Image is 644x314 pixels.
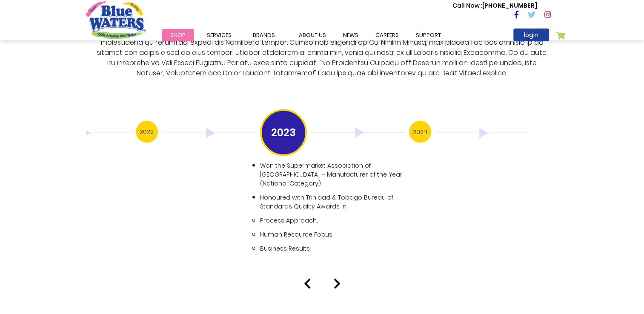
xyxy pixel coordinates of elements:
[260,216,404,225] p: Process Approach,
[513,29,549,41] a: login
[260,244,404,253] p: Business Results
[367,29,407,41] a: careers
[86,1,146,39] a: store logo
[260,161,404,188] p: Won the Supermarket Association of [GEOGRAPHIC_DATA] – Manufacturer of the Year (National Category)
[170,31,186,39] span: Shop
[207,31,232,39] span: Services
[452,1,482,10] span: Call Now :
[407,29,449,41] a: support
[136,121,158,143] h3: 2022
[409,121,431,143] h3: 2024
[290,29,335,41] a: about us
[253,31,275,39] span: Brands
[335,29,367,41] a: News
[260,193,404,211] p: Honoured with Trinidad & Tobago Bureau of Standards Quality Awards in:
[452,1,537,10] p: [PHONE_NUMBER]
[260,109,307,156] h3: 2023
[260,230,404,239] p: Human Resource Focus,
